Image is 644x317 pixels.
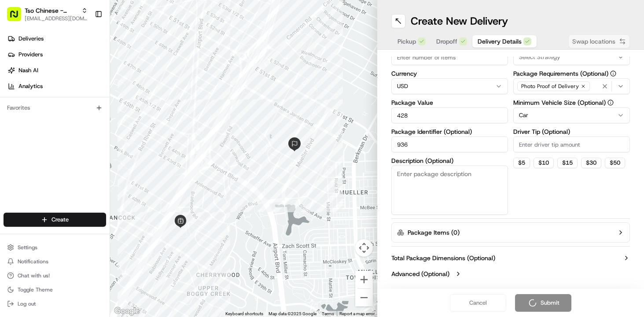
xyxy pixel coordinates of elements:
[4,241,106,254] button: Settings
[269,311,316,316] span: Map data ©2025 Google
[513,78,630,94] button: Photo Proof of Delivery
[605,158,625,168] button: $50
[4,32,110,46] a: Deliveries
[18,272,50,279] span: Chat with us!
[521,83,579,90] span: Photo Proof of Delivery
[18,51,43,59] span: Providers
[355,289,373,306] button: Zoom out
[513,70,630,77] label: Package Requirements (Optional)
[513,136,630,152] input: Enter driver tip amount
[4,298,106,310] button: Log out
[30,84,144,93] div: Start new chat
[391,129,508,135] label: Package Identifier (Optional)
[391,269,449,278] label: Advanced (Optional)
[18,286,53,293] span: Toggle Theme
[513,49,630,65] button: Select Strategy
[411,14,508,28] h1: Create New Delivery
[355,271,373,288] button: Zoom in
[391,107,508,123] input: Enter package value
[5,124,71,140] a: 📗Knowledge Base
[9,35,160,49] p: Welcome 👋
[9,129,16,136] div: 📗
[391,222,630,243] button: Package Items (0)
[513,100,630,106] label: Minimum Vehicle Size (Optional)
[18,66,38,74] span: Nash AI
[25,15,88,22] button: [EMAIL_ADDRESS][DOMAIN_NAME]
[4,48,110,62] a: Providers
[391,136,508,152] input: Enter package identifier
[74,129,81,136] div: 💻
[18,258,48,265] span: Notifications
[557,158,578,168] button: $15
[18,128,67,136] span: Knowledge Base
[83,128,141,136] span: API Documentation
[52,216,69,224] span: Create
[391,49,508,65] input: Enter number of items
[112,306,141,317] img: Google
[18,300,36,307] span: Log out
[391,254,630,262] button: Total Package Dimensions (Optional)
[4,4,91,25] button: Tso Chinese - Catering[EMAIL_ADDRESS][DOMAIN_NAME]
[436,37,457,46] span: Dropoff
[30,93,111,100] div: We're available if you need us!
[519,53,560,61] span: Select Strategy
[18,82,43,90] span: Analytics
[23,57,145,66] input: Clear
[391,254,495,262] label: Total Package Dimensions (Optional)
[88,149,107,156] span: Pylon
[534,158,554,168] button: $10
[610,70,616,77] button: Package Requirements (Optional)
[18,244,37,251] span: Settings
[391,70,508,77] label: Currency
[4,79,110,93] a: Analytics
[513,129,630,135] label: Driver Tip (Optional)
[225,311,263,317] button: Keyboard shortcuts
[408,228,460,237] label: Package Items ( 0 )
[4,213,106,227] button: Create
[25,6,78,15] button: Tso Chinese - Catering
[9,9,26,26] img: Nash
[607,100,614,106] button: Minimum Vehicle Size (Optional)
[9,84,25,100] img: 1736555255976-a54dd68f-1ca7-489b-9aae-adbdc363a1c4
[397,37,416,46] span: Pickup
[391,158,508,164] label: Description (Optional)
[391,100,508,106] label: Package Value
[4,269,106,282] button: Chat with us!
[391,269,630,278] button: Advanced (Optional)
[62,149,107,156] a: Powered byPylon
[581,158,601,168] button: $30
[18,35,44,43] span: Deliveries
[339,311,375,316] a: Report a map error
[322,311,334,316] a: Terms
[355,239,373,257] button: Map camera controls
[150,87,160,97] button: Start new chat
[4,63,110,77] a: Nash AI
[478,37,522,46] span: Delivery Details
[513,158,530,168] button: $5
[4,101,106,115] div: Favorites
[4,255,106,268] button: Notifications
[71,124,145,140] a: 💻API Documentation
[112,306,141,317] a: Open this area in Google Maps (opens a new window)
[4,284,106,296] button: Toggle Theme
